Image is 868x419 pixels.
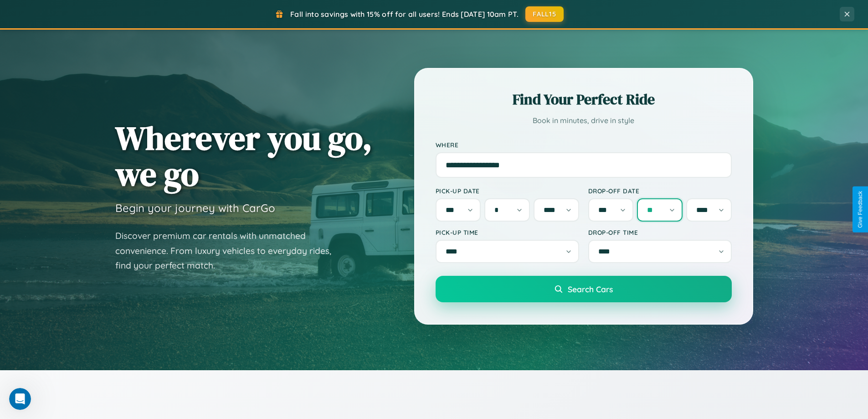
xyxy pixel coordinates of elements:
p: Book in minutes, drive in style [436,114,732,127]
label: Pick-up Time [436,228,579,236]
h1: Wherever you go, we go [115,120,372,192]
label: Pick-up Date [436,187,579,195]
span: Fall into savings with 15% off for all users! Ends [DATE] 10am PT. [290,10,519,19]
h3: Begin your journey with CarGo [115,201,275,215]
p: Discover premium car rentals with unmatched convenience. From luxury vehicles to everyday rides, ... [115,228,343,273]
label: Where [436,141,732,149]
button: Search Cars [436,276,732,302]
iframe: Intercom live chat [9,388,31,410]
span: Search Cars [568,284,613,294]
label: Drop-off Time [588,228,732,236]
h2: Find Your Perfect Ride [436,89,732,109]
label: Drop-off Date [588,187,732,195]
div: Give Feedback [857,191,863,228]
button: FALL15 [525,6,564,22]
